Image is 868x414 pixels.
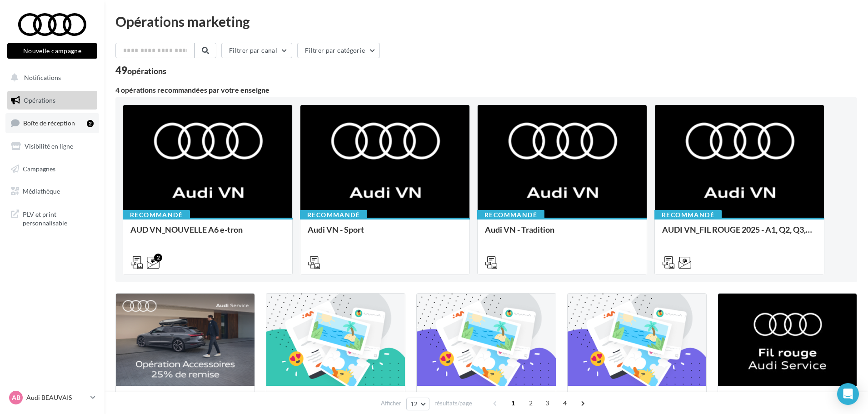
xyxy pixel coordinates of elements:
div: Recommandé [123,210,190,220]
button: Notifications [5,68,95,87]
span: Notifications [24,74,61,81]
span: 2 [524,396,538,410]
span: Afficher [381,399,401,408]
button: 12 [406,398,429,410]
div: Recommandé [477,210,544,220]
div: Recommandé [654,210,722,220]
span: AB [12,393,20,402]
span: Boîte de réception [23,119,75,127]
span: 3 [540,396,554,410]
button: Filtrer par catégorie [297,43,380,58]
button: Filtrer par canal [221,43,292,58]
span: 1 [506,396,520,410]
a: Visibilité en ligne [5,137,99,156]
p: Audi BEAUVAIS [26,393,87,402]
a: Boîte de réception2 [5,113,99,133]
span: Médiathèque [23,187,60,195]
span: Opérations [24,96,55,104]
span: Visibilité en ligne [25,142,73,150]
span: Campagnes [23,165,55,172]
a: Campagnes [5,160,99,179]
span: PLV et print personnalisable [23,208,94,228]
div: AUDI VN_FIL ROUGE 2025 - A1, Q2, Q3, Q5 et Q4 e-tron [662,225,817,243]
a: Opérations [5,91,99,110]
div: Recommandé [300,210,367,220]
button: Nouvelle campagne [7,43,97,59]
span: 12 [410,400,418,408]
div: 49 [115,65,166,75]
span: résultats/page [434,399,472,408]
div: opérations [127,67,166,75]
div: Opérations marketing [115,15,857,28]
div: 2 [154,254,162,262]
div: Audi VN - Sport [308,225,462,243]
a: Médiathèque [5,182,99,201]
div: Open Intercom Messenger [837,383,859,405]
div: Audi VN - Tradition [485,225,639,243]
div: 4 opérations recommandées par votre enseigne [115,86,857,94]
a: PLV et print personnalisable [5,205,99,231]
div: AUD VN_NOUVELLE A6 e-tron [130,225,285,243]
span: 4 [558,396,572,410]
div: 2 [87,120,94,127]
a: AB Audi BEAUVAIS [7,389,97,406]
